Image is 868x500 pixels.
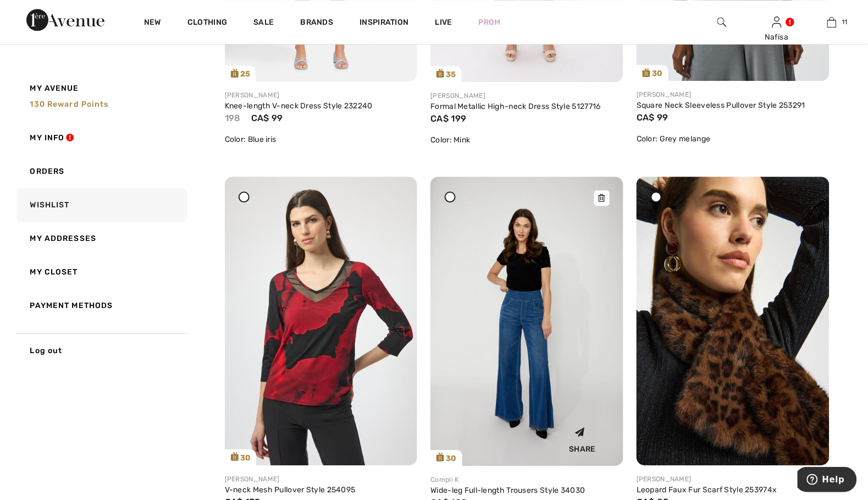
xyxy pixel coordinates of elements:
[637,485,777,494] a: Leopard Faux Fur Scarf Style 253974x
[827,15,837,29] img: My Bag
[225,485,356,494] a: V-neck Mesh Pullover Style 254095
[430,177,623,466] a: 30
[772,17,782,27] a: Sign In
[30,100,109,109] span: 130 Reward points
[637,133,830,145] div: Color: Grey melange
[430,177,623,466] img: compli-k-pants-as-sample_34030_2_d348_search.jpg
[251,113,283,123] span: CA$ 99
[225,474,418,484] div: [PERSON_NAME]
[14,121,187,155] a: My Info
[430,475,623,485] div: Compli K
[717,15,727,29] img: search the website
[360,18,408,29] span: Inspiration
[14,188,187,222] a: Wishlist
[26,9,104,31] img: 1ère Avenue
[430,102,601,111] a: Formal Metallic High-neck Dress Style 5127716
[225,177,418,465] a: 30
[435,17,452,28] a: Live
[253,18,274,29] a: Sale
[842,17,848,27] span: 11
[14,333,187,367] a: Log out
[798,467,857,494] iframe: Opens a widget where you can find more information
[750,31,804,43] div: Nafisa
[637,474,830,484] div: [PERSON_NAME]
[14,222,187,255] a: My Addresses
[14,289,187,322] a: Payment Methods
[225,177,418,465] img: joseph-ribkoff-tops-black-red_254095_3_d864_search.jpg
[430,113,466,124] span: CA$ 199
[550,419,616,458] div: Share
[430,486,585,495] a: Wide-leg Full-length Trousers Style 34030
[225,113,241,123] span: 198
[225,101,373,111] a: Knee-length V-neck Dress Style 232240
[187,18,227,29] a: Clothing
[637,101,805,110] a: Square Neck Sleeveless Pullover Style 253291
[772,15,782,29] img: My Info
[14,155,187,188] a: Orders
[637,112,668,123] span: CA$ 99
[14,255,187,289] a: My Closet
[144,18,161,29] a: New
[430,91,623,101] div: [PERSON_NAME]
[479,17,501,28] a: Prom
[637,90,830,100] div: [PERSON_NAME]
[225,90,418,100] div: [PERSON_NAME]
[225,134,418,145] div: Color: Blue iris
[301,18,334,29] a: Brands
[637,177,830,465] img: joseph-ribkoff-accessories-beige-black_253974X_3_8821_search.jpg
[430,134,623,146] div: Color: Mink
[805,15,859,29] a: 11
[30,83,79,94] span: My Avenue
